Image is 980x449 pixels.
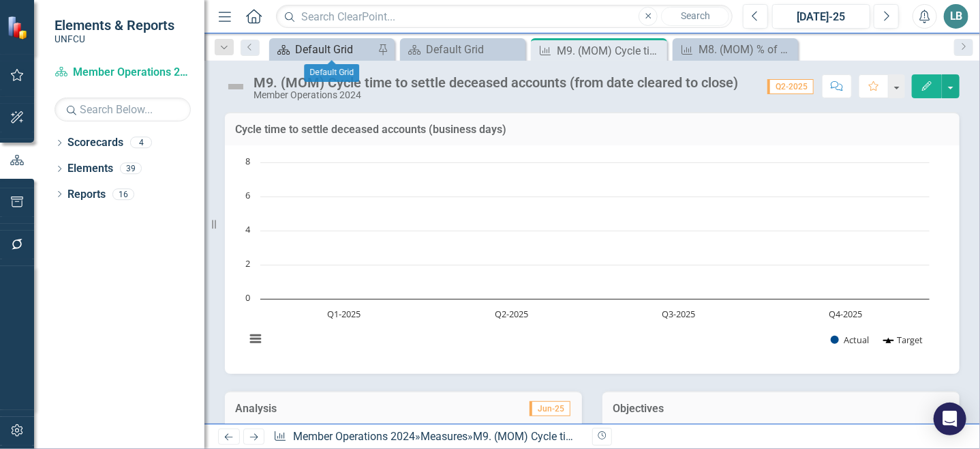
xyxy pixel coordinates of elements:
text: Q3-2025 [662,308,695,320]
text: 8 [245,155,250,167]
img: Not Defined [225,76,247,98]
small: UNFCU [55,33,174,44]
input: Search ClearPoint... [276,5,733,29]
button: Search [661,7,729,26]
div: 39 [120,163,142,175]
svg: Interactive chart [239,156,936,360]
a: Member Operations 2024 [293,430,415,443]
div: Open Intercom Messenger [934,403,966,435]
a: Measures [420,430,468,443]
button: View chart menu, Chart [246,330,265,349]
div: Default Grid [295,41,374,58]
text: 6 [245,189,250,201]
span: Q2-2025 [767,79,814,94]
text: 0 [245,291,250,304]
button: [DATE]-25 [772,4,870,29]
div: [DATE]-25 [777,9,866,25]
h3: Analysis [235,403,402,415]
text: 2 [245,257,250,270]
div: M9. (MOM) Cycle time to settle deceased accounts (from date cleared to close) [473,430,852,443]
div: 4 [130,137,152,149]
span: Elements & Reports [55,17,174,33]
input: Search Below... [55,98,191,121]
div: Member Operations 2024 [254,90,738,100]
div: M9. (MOM) Cycle time to settle deceased accounts (from date cleared to close) [254,75,738,90]
img: ClearPoint Strategy [7,16,31,40]
div: » » [273,429,582,445]
text: Q4-2025 [829,308,863,320]
a: Elements [67,161,113,177]
text: Q1-2025 [327,308,361,320]
a: Member Operations 2024 [55,65,191,81]
div: Chart. Highcharts interactive chart. [239,156,946,360]
div: M8. (MOM) % of dollars recovered from unclaimed funds for the year [699,41,795,58]
button: LB [944,4,968,29]
a: Scorecards [67,135,123,151]
span: Search [681,10,710,21]
div: 16 [112,188,134,200]
a: Default Grid [403,41,522,58]
a: Default Grid [273,41,374,58]
text: Q2-2025 [495,308,528,320]
h3: Objectives [613,403,949,415]
button: Show Actual [831,334,869,346]
div: Default Grid [426,41,522,58]
div: M9. (MOM) Cycle time to settle deceased accounts (from date cleared to close) [557,42,664,59]
button: Show Target [884,334,923,346]
div: Default Grid [304,64,359,82]
span: Jun-25 [530,401,570,416]
a: M8. (MOM) % of dollars recovered from unclaimed funds for the year [676,41,795,58]
h3: Cycle time to settle deceased accounts (business days) [235,124,949,136]
a: Reports [67,187,106,203]
text: 4 [245,223,251,235]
